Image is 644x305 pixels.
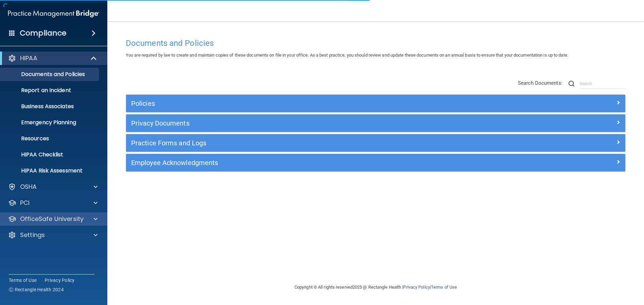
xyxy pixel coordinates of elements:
a: HIPAA [8,54,97,62]
a: Privacy Policy [45,277,75,284]
p: Documents and Policies [4,71,96,78]
a: Policies [131,98,620,109]
span: Ⓒ Rectangle Health 2024 [9,286,64,293]
a: Practice Forms and Logs [131,138,620,148]
h4: Documents and Policies [126,39,626,48]
p: Emergency Planning [4,119,96,126]
div: Copyright © All rights reserved 2025 @ Rectangle Health | | [253,277,498,298]
h5: Practice Forms and Logs [131,139,495,147]
span: You are required by law to create and maintain copies of these documents on file in your office. ... [126,53,568,58]
a: Privacy Documents [131,118,620,129]
p: Resources [4,135,96,142]
p: Business Associates [4,103,96,110]
a: OfficeSafe University [8,215,98,223]
a: Terms of Use [431,285,457,290]
p: Settings [20,231,45,239]
h4: Compliance [20,28,66,38]
a: Employee Acknowledgments [131,157,620,168]
a: OSHA [8,183,98,191]
a: Settings [8,231,98,239]
p: HIPAA Checklist [4,151,96,158]
a: PCI [8,199,98,207]
h5: Employee Acknowledgments [131,159,495,166]
a: Privacy Policy [403,285,430,290]
input: Search [580,79,626,89]
img: ic-search.3b580494.png [569,81,575,87]
p: PCI [20,199,30,207]
p: OfficeSafe University [20,215,84,223]
p: HIPAA Risk Assessment [4,167,96,174]
span: Search Documents: [518,80,562,86]
p: OSHA [20,183,37,191]
p: Report an Incident [4,87,96,94]
a: Terms of Use [9,277,37,284]
h5: Policies [131,100,495,107]
img: PMB logo [8,7,99,20]
p: HIPAA [20,54,37,62]
h5: Privacy Documents [131,120,495,127]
